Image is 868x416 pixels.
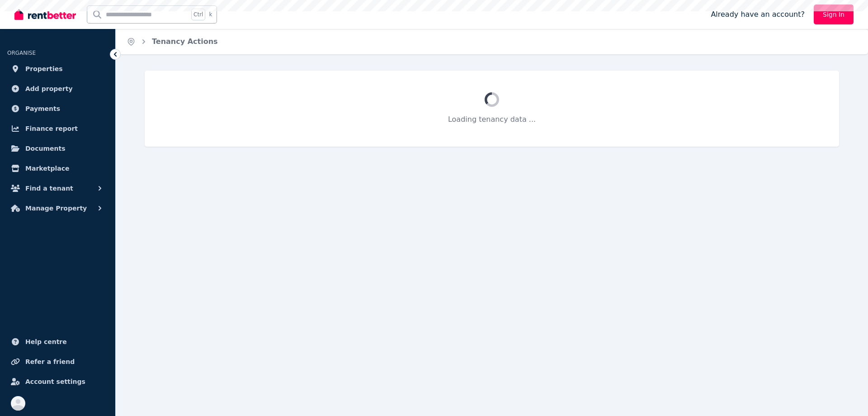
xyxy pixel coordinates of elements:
span: Account settings [25,376,85,387]
span: Documents [25,143,66,154]
span: Payments [25,103,60,114]
span: Find a tenant [25,183,73,194]
a: Add property [7,80,108,98]
a: Account settings [7,373,108,391]
span: Manage Property [25,203,87,214]
a: Marketplace [7,159,108,177]
button: Manage Property [7,199,108,217]
span: Add property [25,83,73,94]
button: Find a tenant [7,179,108,197]
a: Properties [7,60,108,78]
span: Refer a friend [25,356,75,367]
a: Refer a friend [7,353,108,371]
a: Help centre [7,333,108,351]
span: k [209,11,212,18]
span: Properties [25,63,63,74]
span: Ctrl [191,9,205,20]
nav: Breadcrumb [116,29,229,54]
a: Finance report [7,120,108,138]
a: Payments [7,100,108,118]
span: Already have an account? [711,9,805,20]
span: ORGANISE [7,50,36,56]
p: Loading tenancy data ... [166,114,817,125]
span: Marketplace [25,163,69,174]
a: Tenancy Actions [152,37,218,46]
a: Sign In [814,5,854,24]
img: RentBetter [14,8,76,21]
a: Documents [7,139,108,158]
span: Finance report [25,123,78,134]
span: Help centre [25,336,67,347]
